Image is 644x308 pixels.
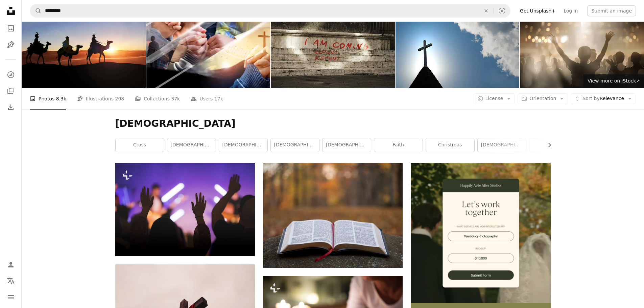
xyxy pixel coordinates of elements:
form: Find visuals sitewide [30,4,510,18]
img: a group of people with their hands up in the air [115,163,255,256]
button: Sort byRelevance [571,93,636,104]
span: Relevance [582,95,624,102]
img: Silhouetted Camel Caravan at Sunrise in the Desert [22,5,146,88]
button: Visual search [494,4,510,17]
a: bible page on gray concrete surface [263,212,403,218]
img: Christians raising their hands in praise and worship at a night music concert [520,5,644,88]
a: a group of people with their hands up in the air [115,207,255,213]
span: Sort by [582,96,599,101]
a: Explore [4,68,18,81]
h1: [DEMOGRAPHIC_DATA] [115,118,551,130]
a: cross [116,138,164,152]
img: file-1747939393036-2c53a76c450aimage [411,163,550,303]
button: Language [4,274,18,288]
a: Log in / Sign up [4,258,18,271]
a: [DEMOGRAPHIC_DATA] [323,138,371,152]
button: Orientation [518,93,568,104]
a: Photos [4,22,18,35]
a: christmas [426,138,474,152]
a: Home — Unsplash [4,4,18,19]
span: 37k [171,95,180,102]
button: Search Unsplash [30,4,42,17]
span: Orientation [529,96,556,101]
span: 17k [214,95,223,102]
img: Easter morning with the sun behind a church steepl cross. [396,5,520,88]
a: Illustrations [4,38,18,51]
a: Log in [559,5,582,16]
button: License [474,93,515,104]
a: [DEMOGRAPHIC_DATA] [478,138,526,152]
span: 208 [115,95,124,102]
a: Collections [4,84,18,98]
span: License [485,96,503,101]
img: Graffiti Message: A Playful Irony on Repentance [271,5,395,88]
img: bible page on gray concrete surface [263,163,403,268]
a: Users 17k [191,88,223,110]
a: Illustrations 208 [77,88,124,110]
span: View more on iStock ↗ [588,78,640,84]
a: [DEMOGRAPHIC_DATA] [219,138,267,152]
a: [DEMOGRAPHIC_DATA] wallpaper [167,138,216,152]
a: View more on iStock↗ [583,74,644,88]
button: Clear [479,4,494,17]
a: Collections 37k [135,88,180,110]
button: Menu [4,290,18,304]
a: Get Unsplash+ [516,5,559,16]
a: worship [529,138,578,152]
a: faith [374,138,423,152]
a: Download History [4,100,18,114]
button: scroll list to the right [543,138,551,152]
a: [DEMOGRAPHIC_DATA] [271,138,319,152]
button: Submit an image [587,5,636,16]
img: Christian Religion concept background. card design template. [146,5,270,88]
